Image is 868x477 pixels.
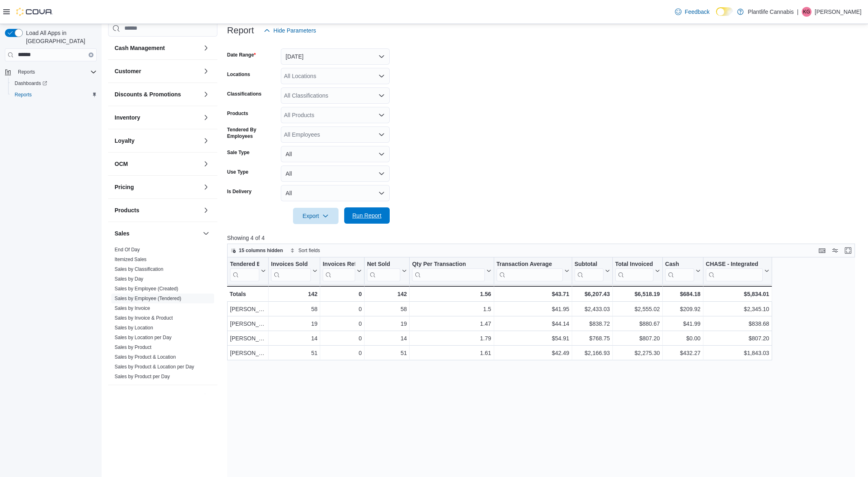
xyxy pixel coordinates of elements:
[89,52,93,57] button: Clear input
[18,69,35,75] span: Reports
[281,166,390,182] button: All
[665,289,701,299] div: $684.18
[615,260,653,268] div: Total Invoiced
[706,319,769,329] div: $838.68
[227,169,248,175] label: Use Type
[615,260,653,281] div: Total Invoiced
[323,333,362,343] div: 0
[271,260,317,281] button: Invoices Sold
[16,8,53,16] img: Cova
[115,325,153,331] span: Sales by Location
[352,211,382,220] span: Run Report
[115,246,140,253] span: End Of Day
[11,90,35,100] a: Reports
[378,73,385,79] button: Open list of options
[115,160,128,168] h3: OCM
[323,260,355,281] div: Invoices Ref
[201,229,211,238] button: Sales
[201,205,211,215] button: Products
[115,305,150,311] span: Sales by Invoice
[706,289,769,299] div: $5,834.01
[115,183,134,191] h3: Pricing
[115,113,140,122] h3: Inventory
[412,304,491,314] div: 1.5
[201,113,211,122] button: Inventory
[412,260,491,281] button: Qty Per Transaction
[367,260,400,281] div: Net Sold
[815,7,861,17] p: [PERSON_NAME]
[271,260,311,281] div: Invoices Sold
[11,78,97,88] span: Dashboards
[574,260,603,281] div: Subtotal
[496,260,569,281] button: Transaction Average
[706,333,769,343] div: $807.20
[15,67,38,77] button: Reports
[615,348,660,358] div: $2,275.30
[323,304,362,314] div: 0
[115,344,152,351] span: Sales by Product
[817,246,827,255] button: Keyboard shortcuts
[615,289,660,299] div: $6,518.19
[115,325,153,331] a: Sales by Location
[260,22,319,39] button: Hide Parameters
[227,71,250,78] label: Locations
[115,206,139,214] h3: Products
[706,304,769,314] div: $2,345.10
[115,229,130,237] h3: Sales
[367,333,407,343] div: 14
[615,304,660,314] div: $2,555.02
[115,364,194,370] span: Sales by Product & Location per Day
[115,305,150,311] a: Sales by Invoice
[803,7,810,17] span: KG
[665,348,701,358] div: $432.27
[5,63,97,122] nav: Complex example
[665,260,701,281] button: Cash
[115,256,147,263] span: Itemized Sales
[367,348,407,358] div: 51
[830,246,840,255] button: Display options
[843,246,853,255] button: Enter fullscreen
[115,266,163,272] a: Sales by Classification
[115,206,200,214] button: Products
[8,78,100,89] a: Dashboards
[23,29,97,45] span: Load All Apps in [GEOGRAPHIC_DATA]
[716,7,733,16] input: Dark Mode
[115,344,152,350] a: Sales by Product
[281,146,390,162] button: All
[230,289,266,299] div: Totals
[11,90,97,100] span: Reports
[201,136,211,146] button: Loyalty
[575,304,610,314] div: $2,433.03
[227,126,278,139] label: Tendered By Employees
[115,296,181,301] a: Sales by Employee (Tendered)
[115,183,200,191] button: Pricing
[574,289,610,299] div: $6,207.43
[227,149,250,156] label: Sale Type
[227,110,248,117] label: Products
[802,7,812,17] div: Kally Greene
[496,260,562,281] div: Transaction Average
[115,113,200,122] button: Inventory
[496,304,569,314] div: $41.95
[115,276,143,282] a: Sales by Day
[367,260,400,268] div: Net Sold
[201,89,211,99] button: Discounts & Promotions
[115,315,173,321] a: Sales by Invoice & Product
[201,159,211,169] button: OCM
[748,7,794,17] p: Plantlife Cannabis
[115,90,200,98] button: Discounts & Promotions
[115,373,170,380] span: Sales by Product per Day
[298,208,334,224] span: Export
[412,319,491,329] div: 1.47
[15,91,32,98] span: Reports
[11,78,50,88] a: Dashboards
[665,260,694,268] div: Cash
[496,260,562,268] div: Transaction Average
[685,8,710,16] span: Feedback
[665,304,701,314] div: $209.92
[239,247,283,254] span: 15 columns hidden
[665,333,701,343] div: $0.00
[281,48,390,65] button: [DATE]
[716,16,716,16] span: Dark Mode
